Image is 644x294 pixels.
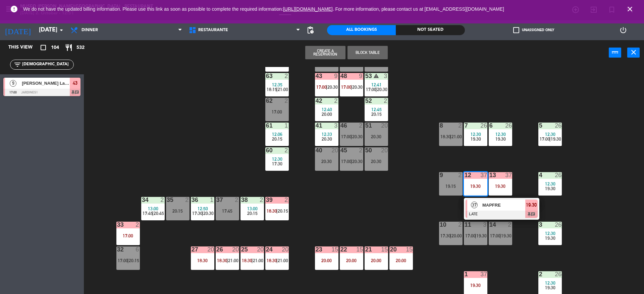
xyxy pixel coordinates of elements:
button: Block Table [347,46,388,59]
div: 52 [365,98,366,104]
span: 12:45 [371,107,382,112]
span: 12:30 [545,181,555,187]
div: 2 [334,98,338,104]
div: 23 [316,246,316,252]
div: 21 [365,246,366,252]
span: 18:30 [242,258,252,263]
div: 53 [365,73,366,79]
i: power_settings_new [619,26,627,34]
div: 2 [384,98,388,104]
span: 20:30 [322,136,332,142]
span: | [549,136,551,142]
div: 2 [458,123,462,129]
span: 20:15 [129,258,139,263]
div: 15 [406,246,413,252]
span: 37 [471,202,478,208]
div: 17:00 [265,109,289,114]
span: 20:30 [352,159,363,164]
div: 40 [316,147,316,153]
span: 20:15 [371,112,382,117]
i: crop_square [39,44,47,52]
div: 20:00 [365,258,388,263]
div: 2 [284,147,288,153]
div: 15 [381,246,388,252]
span: 104 [51,44,59,52]
span: 12:06 [272,132,282,137]
span: 12:41 [371,82,382,87]
div: 2 [284,73,288,79]
span: | [475,233,476,238]
i: filter_list [13,61,21,69]
a: . For more information, please contact us at [EMAIL_ADDRESS][DOMAIN_NAME] [333,6,504,12]
div: 41 [316,123,316,129]
div: 20:15 [166,209,190,213]
span: 13:00 [148,206,158,211]
div: 20:30 [365,159,388,164]
span: Restaurante [198,28,228,32]
div: 50 [365,147,366,153]
div: 20 [207,246,214,252]
span: 17:30 [192,211,203,216]
span: | [500,233,501,238]
span: pending_actions [306,26,314,34]
div: 15 [356,246,363,252]
span: 12:30 [545,231,555,236]
div: 9 [359,73,363,79]
span: | [326,84,327,90]
span: 19:30 [545,235,555,241]
i: close [630,48,638,56]
div: 2 [185,197,189,203]
span: [PERSON_NAME] La Vera [22,80,70,87]
span: 20:30 [203,211,214,216]
div: 26 [555,271,561,277]
div: 19:15 [439,184,463,189]
div: 2 [359,123,363,129]
div: 11 [465,222,465,228]
span: Dinner [82,28,98,32]
div: 2 [260,197,264,203]
button: Create a Reservation [305,46,345,59]
div: 20 [381,147,388,153]
i: error [10,5,18,13]
span: | [276,208,278,214]
div: 2 [458,172,462,178]
i: warning [373,73,379,79]
div: 18:30 [191,258,214,263]
div: 51 [365,123,366,129]
span: 18:15 [267,87,277,92]
span: 20:30 [352,134,363,139]
div: 2 [359,147,363,153]
div: 26 [480,123,487,129]
div: 2 [235,197,239,203]
span: check_box_outline_blank [513,27,519,33]
span: | [252,258,253,263]
span: 17:00 [490,233,500,238]
span: | [351,84,352,90]
span: 20:30 [352,84,363,90]
div: 19:30 [464,184,487,189]
span: 12:33 [322,132,332,137]
span: | [376,87,377,92]
span: | [351,134,352,139]
span: MAPFRE [482,202,525,209]
span: 19:30 [476,233,487,238]
span: 18:30 [440,134,451,139]
span: 20:30 [327,84,338,90]
span: 19:30 [471,136,481,142]
span: 18:30 [267,208,277,214]
span: | [450,233,451,238]
div: 3 [483,222,487,228]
